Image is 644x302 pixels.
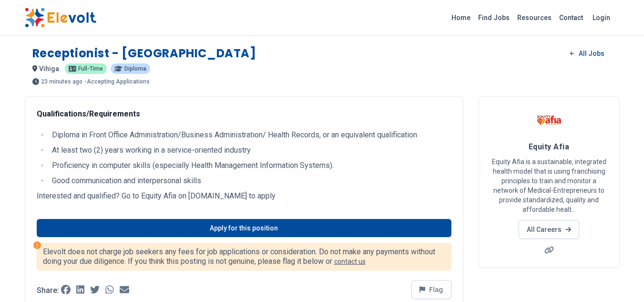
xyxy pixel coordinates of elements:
h1: Receptionist - [GEOGRAPHIC_DATA] [32,46,256,61]
span: 23 minutes ago [41,79,82,84]
a: Contact [555,10,587,25]
a: Find Jobs [474,10,513,25]
a: Apply for this position [37,219,451,237]
button: Flag [411,280,451,299]
span: Full-time [78,66,103,72]
p: Equity Afia is a sustainable, integrated health model that is using franchising principles to tra... [491,157,608,214]
a: contact us [334,258,366,265]
img: Equity Afia [537,108,561,132]
a: Resources [513,10,555,25]
p: Elevolt does not charge job seekers any fees for job applications or consideration. Do not make a... [43,247,445,266]
p: Interested and qualified? Go to Equity Afia on [DOMAIN_NAME] to apply [37,190,451,202]
li: Good communication and interpersonal skills [49,175,451,187]
span: Diploma [124,66,146,72]
span: vihiga [39,65,59,73]
span: Equity Afia [529,142,569,151]
li: At least two (2) years working in a service-oriented industry [49,145,451,156]
p: - Accepting Applications [84,79,150,84]
a: Home [448,10,474,25]
li: Proficiency in computer skills (especially Health Management Information Systems). [49,160,451,171]
a: Login [587,8,616,27]
p: Share: [37,287,59,294]
img: Elevolt [25,8,96,28]
li: Diploma in Front Office Administration/Business Administration/ Health Records, or an equivalent ... [49,129,451,141]
a: All Careers [519,220,579,239]
a: All Jobs [562,46,612,61]
strong: Qualifications/Requirements [37,109,140,118]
